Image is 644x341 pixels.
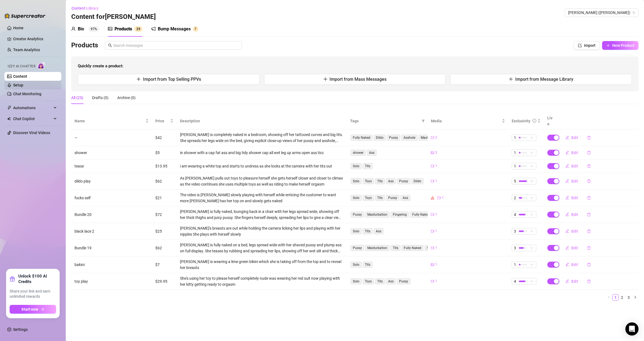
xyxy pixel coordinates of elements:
span: Import [584,43,596,48]
li: Next Page [632,294,639,301]
span: Solo [351,195,362,201]
span: 2 [136,27,138,31]
span: delete [587,196,591,200]
li: 1 [612,294,619,301]
span: delete [587,179,591,183]
th: Price [152,113,177,129]
td: $62 [152,173,177,190]
td: shower [71,146,152,160]
div: As [PERSON_NAME] pulls out toys to pleasure herself she gets herself closer and closer to climax ... [180,175,344,187]
span: Edit [571,135,578,140]
a: Chat Monitoring [13,92,41,96]
span: Price [155,118,169,124]
span: Masturbation [419,135,443,141]
span: 3 [514,228,516,234]
td: $29.95 [152,273,177,290]
span: edit [565,135,569,139]
th: Description [177,113,347,129]
span: 7 [195,27,197,31]
span: Name [75,118,144,124]
button: delete [583,193,595,202]
span: 1 [442,195,444,200]
span: 2 [435,135,437,140]
span: edit [565,246,569,250]
span: Ass [374,228,383,234]
span: edit [565,179,569,183]
img: AI Chatter [38,62,46,70]
span: Media [431,118,501,124]
span: Bonnie (bonnie-blaire) [568,8,635,17]
td: $72 [152,206,177,223]
a: 3 [626,294,632,300]
button: Edit [561,277,583,286]
span: delete [587,164,591,168]
td: $7 [152,256,177,273]
span: right [634,296,637,299]
button: Edit [561,227,583,236]
span: Toys [363,195,374,201]
button: Import from Mass Messages [264,74,446,85]
sup: 97% [88,26,99,32]
span: import [578,44,582,47]
span: 4 [514,212,516,218]
span: Asshole [401,135,417,141]
button: Edit [561,244,583,252]
span: edit [565,229,569,233]
span: Solo [351,163,362,169]
span: Ass [386,278,396,284]
span: Dildo [374,135,386,141]
span: plus [509,77,513,81]
button: delete [583,277,595,286]
button: Edit [561,210,583,219]
span: edit [565,151,569,154]
a: 1 [612,294,619,300]
div: in shower with a cap fat ass and big tidy shower cap all wet leg up arms open ass ticc [180,150,324,156]
span: New Product [612,43,634,48]
strong: Unlock $100 AI Credits [18,273,56,284]
a: Setup [13,83,23,87]
button: delete [583,227,595,236]
div: [PERSON_NAME] is completely naked in a bedroom, showing off her tattooed curves and big tits. She... [180,132,344,144]
span: warning [431,195,434,200]
div: i am wearing a white top and starts to undress as she looks at the camera with her tits out [180,163,332,169]
div: She's using her toy to please herself completely nude was wearing her red suit now playing with h... [180,275,344,287]
span: Content Library [71,6,99,10]
span: Edit [571,212,578,217]
td: dildo play [71,173,152,190]
span: 1 [435,178,437,184]
h3: Content for [PERSON_NAME] [71,13,156,21]
img: Chat Copilot [7,117,11,121]
span: Edit [571,164,578,168]
span: Tags [350,118,419,124]
div: [PERSON_NAME] is fully naked on a bed, legs spread wide with her shaved pussy and plump ass on fu... [180,242,344,254]
span: edit [565,279,569,283]
button: Content Library [71,4,103,13]
span: Tits [363,163,373,169]
button: Start nowarrow-right [10,305,56,314]
span: 3 [138,27,140,31]
span: Pussy [351,245,364,251]
button: delete [583,244,595,252]
sup: 23 [134,26,142,32]
th: Media [428,113,508,129]
span: info-circle [533,119,536,123]
span: video-camera [431,280,434,283]
span: video-camera [431,180,434,183]
button: Edit [561,133,583,142]
a: Team Analytics [13,48,40,52]
button: Edit [561,260,583,269]
span: thunderbolt [7,106,12,110]
td: — [71,129,152,146]
span: arrow-right [41,307,44,311]
div: Bio [78,26,84,32]
span: Edit [571,229,578,233]
div: [PERSON_NAME] is fully naked, lounging back in a chair with her legs spread wide, showing off her... [180,209,344,221]
span: video-camera [431,246,434,250]
span: Import from Message Library [515,77,573,82]
span: Edit [571,196,578,200]
span: plus [136,77,141,81]
span: Edit [571,279,578,284]
span: picture [431,263,434,266]
span: Izzy AI Chatter [8,64,35,69]
span: Pussy [386,195,399,201]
